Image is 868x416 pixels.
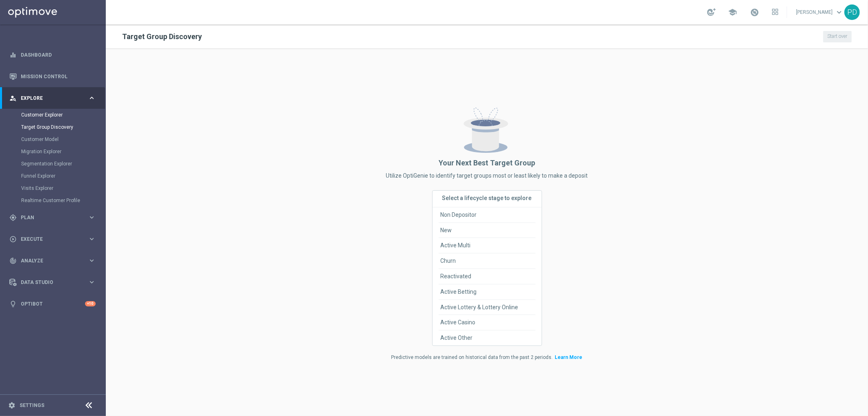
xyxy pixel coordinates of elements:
[823,31,852,42] button: Start over
[441,207,477,222] span: Non Depositor
[391,354,553,360] span: Predictive models are trained on historical data from the past 2 periods.
[21,96,88,101] span: Explore
[88,257,96,264] i: keyboard_arrow_right
[21,215,88,220] span: Plan
[9,95,96,101] button: person_search Explore keyboard_arrow_right
[21,145,105,158] div: Migration Explorer
[122,32,202,42] h2: Target Group Discovery
[21,182,105,194] div: Visits Explorer
[9,293,96,315] div: Optibot
[9,258,96,264] button: track_changes Analyze keyboard_arrow_right
[8,402,15,409] i: settings
[9,52,96,58] button: equalizer Dashboard
[795,6,844,18] a: [PERSON_NAME]keyboard_arrow_down
[441,253,456,269] span: Churn
[21,109,105,121] div: Customer Explorer
[9,301,96,307] button: lightbulb Optibot +10
[21,161,85,167] a: Segmentation Explorer
[21,258,88,263] span: Analyze
[441,238,471,253] span: Active Multi
[441,269,472,284] span: Reactivated
[21,197,85,204] a: Realtime Customer Profile
[9,95,17,102] i: person_search
[21,170,105,182] div: Funnel Explorer
[9,300,17,308] i: lightbulb
[442,195,532,201] span: Select a lifecycle stage to explore
[441,223,452,238] span: New
[21,121,105,133] div: Target Group Discovery
[555,354,583,360] a: Learn More
[9,236,96,242] button: play_circle_outline Execute keyboard_arrow_right
[9,279,88,286] div: Data Studio
[21,136,85,143] a: Customer Model
[9,66,96,87] div: Mission Control
[9,279,96,286] button: Data Studio keyboard_arrow_right
[88,278,96,286] i: keyboard_arrow_right
[9,236,88,243] div: Execute
[728,8,737,17] span: school
[9,214,88,221] div: Plan
[21,280,88,285] span: Data Studio
[21,237,88,242] span: Execute
[844,4,860,20] div: PD
[441,300,518,315] span: Active Lottery & Lottery Online
[9,51,17,59] i: equalizer
[9,95,88,102] div: Explore
[9,214,17,221] i: gps_fixed
[9,236,17,243] i: play_circle_outline
[21,173,85,179] a: Funnel Explorer
[21,44,96,66] a: Dashboard
[21,66,96,87] a: Mission Control
[9,214,96,221] button: gps_fixed Plan keyboard_arrow_right
[21,124,85,130] a: Target Group Discovery
[441,315,476,330] span: Active Casino
[9,73,96,80] button: Mission Control
[21,112,85,118] a: Customer Explorer
[88,94,96,102] i: keyboard_arrow_right
[21,293,85,315] a: Optibot
[9,44,96,66] div: Dashboard
[441,330,473,346] span: Active Other
[835,8,844,17] span: keyboard_arrow_down
[21,148,85,155] a: Migration Explorer
[386,172,588,179] span: Utilize OptiGenie to identify target groups most or least likely to make a deposit
[441,284,477,299] span: Active Betting
[439,160,535,167] span: Your Next Best Target Group
[21,194,105,207] div: Realtime Customer Profile
[20,403,44,408] a: Settings
[85,301,96,306] div: +10
[21,133,105,145] div: Customer Model
[88,235,96,243] i: keyboard_arrow_right
[21,158,105,170] div: Segmentation Explorer
[21,185,85,191] a: Visits Explorer
[9,257,17,264] i: track_changes
[88,214,96,221] i: keyboard_arrow_right
[9,257,88,264] div: Analyze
